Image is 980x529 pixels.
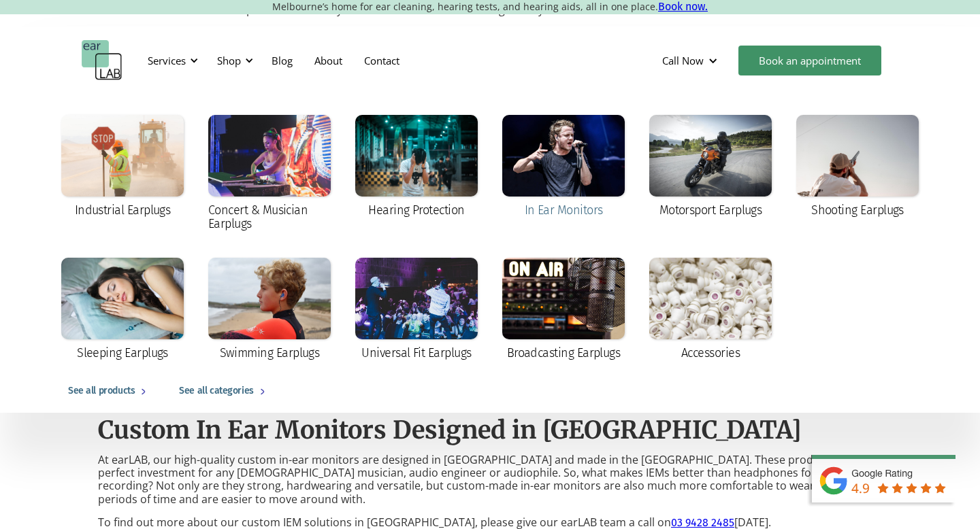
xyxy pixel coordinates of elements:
a: In Ear Monitors [495,108,632,226]
a: 03 9428 2485 [671,516,734,529]
a: About [304,41,353,80]
div: Concert & Musician Earplugs [208,203,331,231]
div: Services [148,54,186,67]
a: Hearing Protection [348,108,485,226]
p: At earLAB, our high-quality custom in-ear monitors are designed in [GEOGRAPHIC_DATA] and made in ... [98,454,882,506]
div: In Ear Monitors [525,203,603,217]
div: Shop [209,40,257,81]
p: To find out more about our custom IEM solutions in [GEOGRAPHIC_DATA], please give our earLAB team... [98,516,882,529]
a: Concert & Musician Earplugs [201,108,338,240]
a: Swimming Earplugs [201,251,338,369]
div: Motorsport Earplugs [659,203,762,217]
div: Call Now [651,40,732,81]
a: Contact [353,41,410,80]
div: See all products [68,383,135,399]
div: Services [140,40,202,81]
a: Shooting Earplugs [789,108,926,226]
div: Call Now [662,54,704,67]
div: Broadcasting Earplugs [507,346,621,360]
div: Universal Fit Earplugs [361,346,471,360]
a: Broadcasting Earplugs [495,251,632,369]
a: Industrial Earplugs [54,108,191,226]
a: Motorsport Earplugs [642,108,779,226]
div: Hearing Protection [368,203,464,217]
a: Universal Fit Earplugs [348,251,485,369]
div: Shooting Earplugs [811,203,904,217]
a: Blog [261,41,304,80]
div: Sleeping Earplugs [77,346,168,360]
div: Swimming Earplugs [220,346,320,360]
a: Sleeping Earplugs [54,251,191,369]
strong: Custom In Ear Monitors Designed in [GEOGRAPHIC_DATA] [98,415,802,445]
div: Accessories [681,346,740,360]
a: home [82,40,122,81]
div: Shop [217,54,241,67]
a: Accessories [642,251,779,369]
div: Industrial Earplugs [75,203,171,217]
a: See all products [54,369,165,413]
p: Our Ambient IEMs offer the specifications many musicians have been dreaming of for years: [98,3,882,16]
div: See all categories [179,383,253,399]
a: See all categories [165,369,284,413]
a: Book an appointment [738,46,881,75]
